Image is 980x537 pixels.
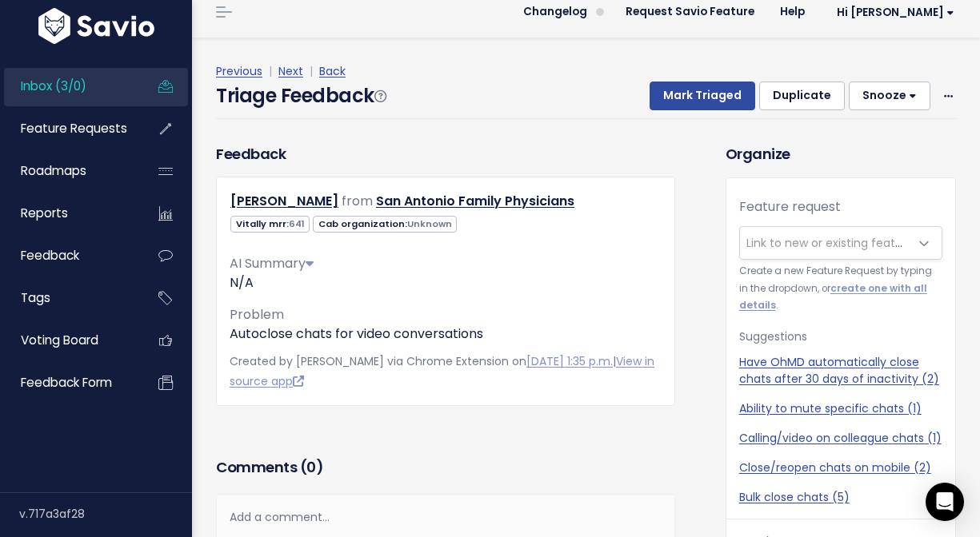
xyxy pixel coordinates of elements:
button: Duplicate [759,82,845,110]
a: Back [319,63,346,79]
img: logo-white.9d6f32f41409.svg [34,8,158,44]
span: 641 [289,217,305,230]
span: Unknown [407,217,452,230]
div: Open Intercom Messenger [926,483,964,521]
span: Inbox (3/0) [21,78,86,94]
h3: Comments ( ) [216,456,675,479]
a: Have OhMD automatically close chats after 30 days of inactivity (2) [739,354,942,388]
span: Reports [21,205,68,221]
p: Autoclose chats for video conversations [230,324,662,344]
a: Ability to mute specific chats (1) [739,400,942,417]
a: [DATE] 1:35 p.m. [526,353,613,369]
span: Created by [PERSON_NAME] via Chrome Extension on | [230,353,654,389]
a: create one with all details [739,282,927,312]
small: Create a new Feature Request by typing in the dropdown, or . [739,263,942,314]
span: Hi [PERSON_NAME] [837,6,954,18]
a: Reports [4,195,133,232]
span: Problem [230,305,284,324]
span: Vitally mrr: [230,216,310,233]
span: Tags [21,289,50,306]
a: Bulk close chats (5) [739,489,942,506]
span: Link to new or existing feature request... [746,235,967,251]
span: Changelog [523,6,587,18]
a: Feedback form [4,364,133,401]
a: Feature Requests [4,110,133,147]
a: Tags [4,280,133,316]
button: Snooze [849,82,930,110]
a: Calling/video on colleague chats (1) [739,430,942,447]
a: Feedback [4,237,133,274]
h4: Triage Feedback [216,82,386,110]
a: Roadmaps [4,153,133,189]
span: Voting Board [21,332,98,348]
div: N/A [230,273,662,292]
label: Feature request [739,197,841,217]
p: Suggestions [739,327,942,347]
a: Voting Board [4,322,133,359]
span: Roadmaps [21,162,86,179]
a: Inbox (3/0) [4,68,133,105]
span: Feedback form [21,374,112,391]
a: Close/reopen chats on mobile (2) [739,459,942,476]
a: San Antonio Family Physicians [376,192,574,210]
button: Mark Triaged [650,82,755,110]
span: Feature Requests [21,120,127,137]
span: | [266,63,275,79]
span: Feedback [21,247,79,264]
div: v.717a3af28 [19,493,192,535]
h3: Feedback [216,143,286,165]
span: | [306,63,316,79]
span: 0 [306,457,316,477]
span: from [342,192,373,210]
span: AI Summary [230,254,314,272]
span: Cab organization: [313,216,457,233]
a: [PERSON_NAME] [230,192,338,210]
a: Previous [216,63,262,79]
a: Next [278,63,303,79]
h3: Organize [726,143,956,165]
